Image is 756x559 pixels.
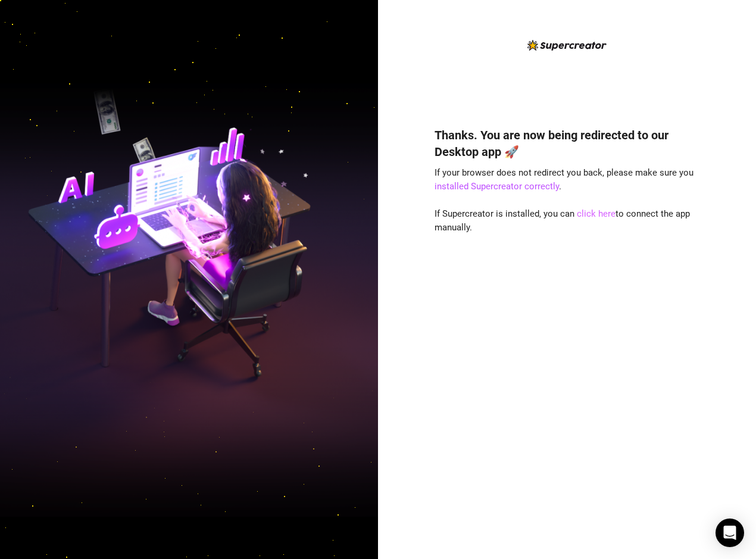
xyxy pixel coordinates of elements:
[435,167,693,192] span: If your browser does not redirect you back, please make sure you .
[577,208,616,219] a: click here
[435,208,690,233] span: If Supercreator is installed, you can to connect the app manually.
[527,40,607,51] img: logo-BBDzfeDw.svg
[435,181,559,192] a: installed Supercreator correctly
[716,519,744,547] div: Open Intercom Messenger
[435,127,700,160] h4: Thanks. You are now being redirected to our Desktop app 🚀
